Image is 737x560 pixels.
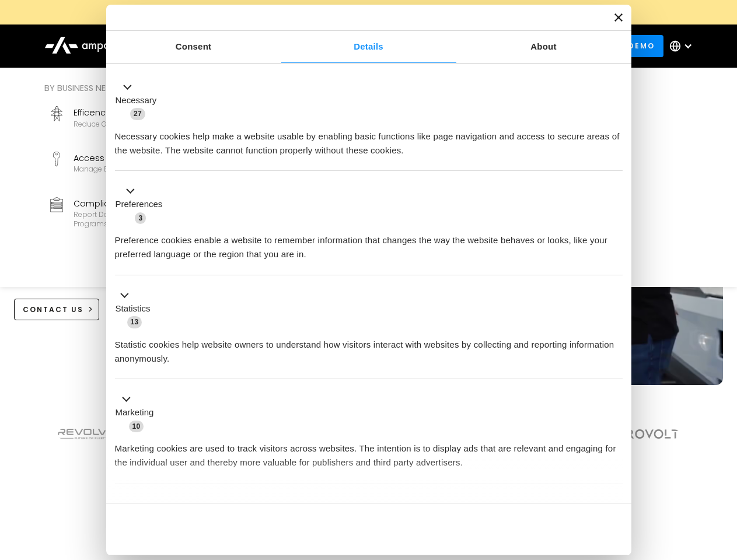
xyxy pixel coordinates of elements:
[115,80,164,121] button: Necessary (27)
[455,512,622,546] button: Okay
[127,316,142,328] span: 13
[106,6,631,19] a: New Webinars: Register to Upcoming WebinarsREGISTER HERE
[115,496,211,511] button: Unclassified (2)
[115,393,161,433] button: Marketing (10)
[44,101,231,142] a: EfficencyReduce grid contraints and fuel costs
[116,302,151,316] label: Statistics
[74,210,226,228] div: Report data and stay compliant with EV programs
[135,212,146,224] span: 3
[614,13,623,22] button: Close banner
[23,304,83,315] div: CONTACT US
[115,288,158,329] button: Statistics (13)
[44,82,422,94] div: By business need
[74,164,214,174] div: Manage EV charger security and access
[115,225,623,261] div: Preference cookies enable a website to remember information that changes the way the website beha...
[106,31,281,63] a: Consent
[610,429,679,439] img: Aerovolt Logo
[74,106,208,119] div: Efficency
[456,31,631,63] a: About
[74,120,208,129] div: Reduce grid contraints and fuel costs
[116,94,157,107] label: Necessary
[281,31,456,63] a: Details
[44,147,231,188] a: Access ControlManage EV charger security and access
[74,197,226,210] div: Compliance
[115,184,170,225] button: Preferences (3)
[44,192,231,233] a: ComplianceReport data and stay compliant with EV programs
[116,198,163,211] label: Preferences
[14,299,100,320] a: CONTACT US
[115,121,623,157] div: Necessary cookies help make a website usable by enabling basic functions like page navigation and...
[115,433,623,470] div: Marketing cookies are used to track visitors across websites. The intention is to display ads tha...
[115,329,623,366] div: Statistic cookies help website owners to understand how visitors interact with websites by collec...
[129,421,144,432] span: 10
[116,406,154,419] label: Marketing
[130,108,145,120] span: 27
[74,152,214,164] div: Access Control
[193,498,204,510] span: 2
